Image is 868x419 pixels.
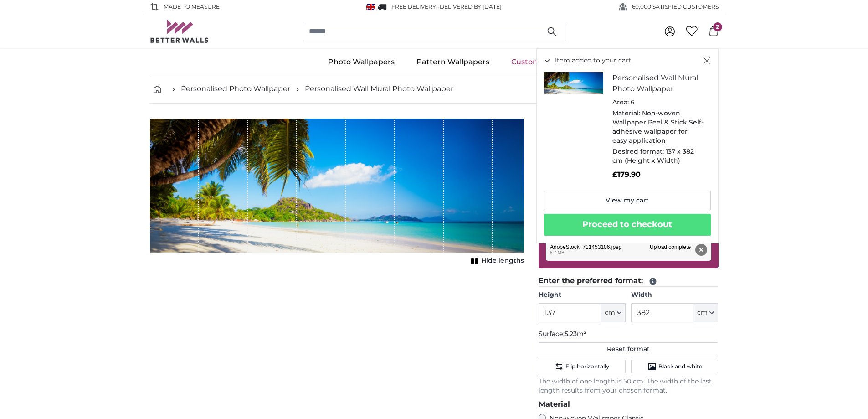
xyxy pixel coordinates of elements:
[536,48,719,243] div: Item added to your cart
[539,275,719,287] legend: Enter the preferred format:
[539,399,719,410] legend: Material
[631,360,718,373] button: Black and white
[500,50,551,74] a: Custom
[544,214,711,236] button: Proceed to checkout
[366,4,375,10] img: United Kingdom
[150,119,524,267] div: 1 of 1
[693,303,718,322] button: cm
[164,3,220,11] span: Made to Measure
[539,360,626,373] button: Flip horizontally
[181,83,290,94] a: Personalised Photo Wallpaper
[539,377,719,395] p: The width of one length is 50 cm. The width of the last length results from your chosen format.
[605,308,615,317] span: cm
[713,22,722,31] span: 2
[305,83,453,94] a: Personalised Wall Mural Photo Wallpaper
[632,3,719,11] span: 60,000 SATISFIED CUSTOMERS
[565,330,586,338] span: 5.23m²
[601,303,626,322] button: cm
[612,98,629,106] span: Area:
[468,254,524,267] button: Hide lengths
[544,191,711,210] a: View my cart
[317,50,406,74] a: Photo Wallpapers
[544,72,603,94] img: personalised-photo
[631,98,635,106] span: 6
[612,109,704,145] span: Non-woven Wallpaper Peel & Stick|Self-adhesive wallpaper for easy application
[697,308,708,317] span: cm
[612,169,704,180] p: £179.90
[440,3,502,10] span: Delivered by [DATE]
[555,56,631,65] span: Item added to your cart
[612,147,664,155] span: Desired format:
[539,330,719,339] p: Surface:
[481,256,524,265] span: Hide lengths
[612,147,694,165] span: 137 x 382 cm (Height x Width)
[612,72,704,94] h3: Personalised Wall Mural Photo Wallpaper
[539,342,719,356] button: Reset format
[391,3,437,10] span: FREE delivery!
[437,3,502,10] span: -
[150,74,719,104] nav: breadcrumbs
[631,290,718,300] label: Width
[565,363,609,370] span: Flip horizontally
[658,363,702,370] span: Black and white
[406,50,500,74] a: Pattern Wallpapers
[150,20,209,43] img: Betterwalls
[703,56,711,65] button: Close
[539,290,626,300] label: Height
[612,109,640,117] span: Material:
